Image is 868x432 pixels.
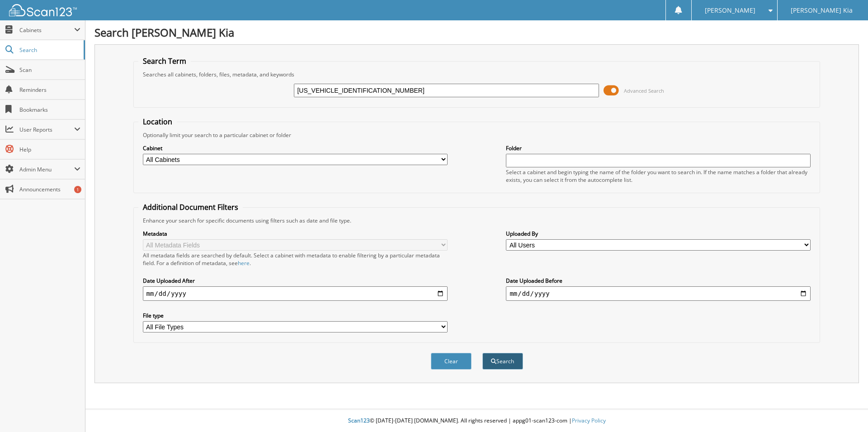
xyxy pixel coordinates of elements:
label: File type [143,312,448,319]
button: Search [482,353,523,370]
button: Clear [431,353,472,370]
a: here [238,259,250,267]
div: Optionally limit your search to a particular cabinet or folder [138,131,816,139]
label: Metadata [143,230,448,237]
label: Uploaded By [506,230,811,237]
input: start [143,286,448,301]
div: Searches all cabinets, folders, files, metadata, and keywords [138,71,816,78]
label: Folder [506,144,811,152]
span: [PERSON_NAME] [705,8,755,13]
div: 1 [74,186,81,193]
span: Scan [19,66,80,74]
span: Scan123 [348,417,370,424]
label: Date Uploaded After [143,277,448,285]
span: Cabinets [19,26,74,34]
span: Reminders [19,86,80,94]
legend: Location [138,117,177,127]
label: Date Uploaded Before [506,277,811,285]
img: scan123-logo-white.svg [9,4,77,16]
span: Announcements [19,185,80,193]
span: Admin Menu [19,166,74,173]
h1: Search [PERSON_NAME] Kia [94,25,859,40]
span: Search [19,46,79,54]
span: Advanced Search [624,87,664,94]
input: end [506,286,811,301]
iframe: Chat Widget [823,389,868,432]
a: Privacy Policy [572,417,606,424]
span: [PERSON_NAME] Kia [791,8,853,13]
span: Bookmarks [19,106,80,114]
div: All metadata fields are searched by default. Select a cabinet with metadata to enable filtering b... [143,252,448,267]
legend: Additional Document Filters [138,202,243,212]
span: Help [19,146,80,153]
legend: Search Term [138,56,191,66]
label: Cabinet [143,144,448,152]
div: Select a cabinet and begin typing the name of the folder you want to search in. If the name match... [506,168,811,184]
div: © [DATE]-[DATE] [DOMAIN_NAME]. All rights reserved | appg01-scan123-com | [85,410,868,432]
div: Enhance your search for specific documents using filters such as date and file type. [138,217,816,224]
span: User Reports [19,126,74,133]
